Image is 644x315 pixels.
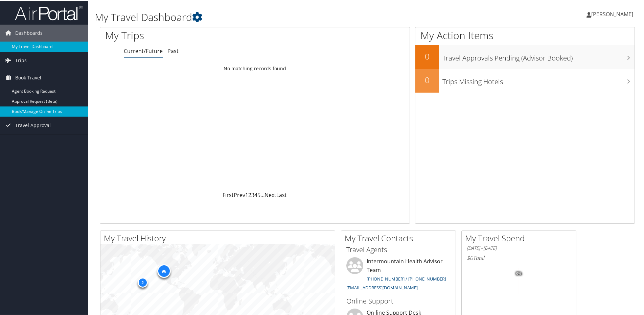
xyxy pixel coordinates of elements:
[15,51,27,68] span: Trips
[100,62,410,74] td: No matching records found
[346,296,451,305] h3: Online Support
[345,232,456,243] h2: My Travel Contacts
[264,191,276,198] a: Next
[234,191,245,198] a: Prev
[467,253,473,261] span: $0
[591,10,633,17] span: [PERSON_NAME]
[157,264,170,277] div: 96
[223,191,234,198] a: First
[95,9,458,24] h1: My Travel Dashboard
[104,232,335,243] h2: My Travel History
[346,284,418,290] a: [EMAIL_ADDRESS][DOMAIN_NAME]
[254,191,257,198] a: 4
[467,253,571,261] h6: Total
[367,275,446,281] a: [PHONE_NUMBER] / [PHONE_NUMBER]
[343,257,454,293] li: Intermountain Health Advisor Team
[105,28,276,42] h1: My Trips
[415,50,439,62] h2: 0
[465,232,576,243] h2: My Travel Spend
[137,276,147,287] div: 2
[276,191,287,198] a: Last
[15,24,43,41] span: Dashboards
[415,45,635,68] a: 0Travel Approvals Pending (Advisor Booked)
[15,69,41,86] span: Book Travel
[415,28,635,42] h1: My Action Items
[516,271,522,275] tspan: 0%
[15,116,51,133] span: Travel Approval
[586,3,640,24] a: [PERSON_NAME]
[124,47,163,54] a: Current/Future
[167,47,179,54] a: Past
[245,191,248,198] a: 1
[442,73,635,86] h3: Trips Missing Hotels
[415,74,439,85] h2: 0
[15,4,83,20] img: airportal-logo.png
[248,191,251,198] a: 2
[415,68,635,92] a: 0Trips Missing Hotels
[442,49,635,62] h3: Travel Approvals Pending (Advisor Booked)
[251,191,254,198] a: 3
[257,191,260,198] a: 5
[346,244,451,254] h3: Travel Agents
[260,191,264,198] span: …
[467,244,571,251] h6: [DATE] - [DATE]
